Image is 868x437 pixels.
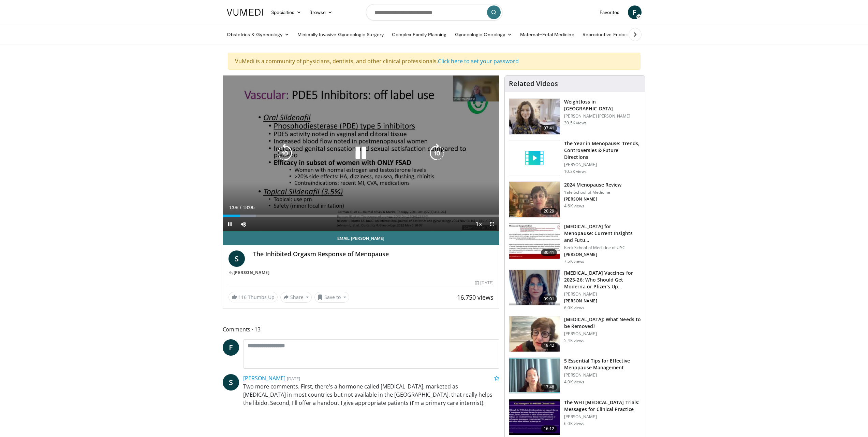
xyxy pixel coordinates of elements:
img: 692f135d-47bd-4f7e-b54d-786d036e68d3.150x105_q85_crop-smart_upscale.jpg [509,182,560,217]
a: Obstetrics & Gynecology [223,28,294,41]
span: 1:08 [229,205,238,210]
a: 07:41 Weightloss in [GEOGRAPHIC_DATA] [PERSON_NAME] [PERSON_NAME] 30.5K views [509,98,641,135]
h3: [MEDICAL_DATA]: What Needs to be Removed? [564,316,641,330]
p: [PERSON_NAME] [564,331,641,337]
p: 6.0K views [564,305,584,311]
a: S [229,250,245,267]
p: 4.6K views [564,203,584,209]
span: 16:12 [541,425,557,432]
div: VuMedi is a community of physicians, dentists, and other clinical professionals. [228,53,641,70]
p: 30.5K views [564,120,587,126]
a: Browse [305,5,337,19]
video-js: Video Player [223,76,499,231]
button: Mute [237,217,250,231]
span: 20:29 [541,208,557,215]
a: Minimally Invasive Gynecologic Surgery [293,28,388,41]
a: Email [PERSON_NAME] [223,231,499,245]
a: Click here to set your password [438,57,519,65]
small: [DATE] [287,375,300,382]
span: 17:48 [541,384,557,391]
a: Complex Family Planning [388,28,451,41]
h3: [MEDICAL_DATA] for Menopause: Current Insights and Futu… [564,223,641,244]
a: 20:29 2024 Menopause Review Yale School of Medicine [PERSON_NAME] 4.6K views [509,181,641,218]
button: Fullscreen [485,217,499,231]
a: 30:41 [MEDICAL_DATA] for Menopause: Current Insights and Futu… Keck School of Medicine of USC [PE... [509,223,641,264]
h3: The Year in Menopause: Trends, Controversies & Future Directions [564,140,641,161]
h3: Weightloss in [GEOGRAPHIC_DATA] [564,98,641,112]
a: 16:12 The WHI [MEDICAL_DATA] Trials: Messages for Clinical Practice [PERSON_NAME] 6.0K views [509,399,641,435]
img: 6839e091-2cdb-4894-b49b-01b874b873c4.150x105_q85_crop-smart_upscale.jpg [509,358,560,393]
span: 18:06 [242,205,254,210]
h3: 2024 Menopause Review [564,181,621,188]
img: 9983fed1-7565-45be-8934-aef1103ce6e2.150x105_q85_crop-smart_upscale.jpg [509,99,560,134]
p: 10.3K views [564,169,587,174]
p: 5.4K views [564,338,584,343]
p: 7.5K views [564,259,584,264]
span: / [240,205,241,210]
a: [PERSON_NAME] [243,374,285,382]
button: Playback Rate [472,217,485,231]
p: [PERSON_NAME] [564,372,641,378]
img: video_placeholder_short.svg [509,140,560,176]
a: Favorites [595,5,624,19]
a: The Year in Menopause: Trends, Controversies & Future Directions [PERSON_NAME] 10.3K views [509,140,641,176]
a: 116 Thumbs Up [229,292,278,302]
img: 4d0a4bbe-a17a-46ab-a4ad-f5554927e0d3.150x105_q85_crop-smart_upscale.jpg [509,316,560,352]
p: 6.0K views [564,421,584,426]
a: 09:01 [MEDICAL_DATA] Vaccines for 2025-26: Who Should Get Moderna or Pfizer’s Up… [PERSON_NAME] [... [509,270,641,311]
span: 30:41 [541,249,557,256]
p: [PERSON_NAME] [564,414,641,420]
a: Maternal–Fetal Medicine [516,28,578,41]
div: By [229,270,494,276]
a: Specialties [267,5,306,19]
div: Progress Bar [223,215,499,217]
span: 09:01 [541,296,557,302]
p: [PERSON_NAME] [564,252,641,257]
span: 07:41 [541,125,557,132]
p: Yale School of Medicine [564,190,621,195]
h3: [MEDICAL_DATA] Vaccines for 2025-26: Who Should Get Moderna or Pfizer’s Up… [564,270,641,290]
span: 16,750 views [457,293,494,301]
div: [DATE] [475,280,494,286]
button: Pause [223,217,237,231]
p: Keck School of Medicine of USC [564,245,641,250]
button: Save to [314,292,349,303]
a: [PERSON_NAME] [234,270,270,275]
h4: The Inhibited Orgasm Response of Menopause [253,250,494,258]
img: 47271b8a-94f4-49c8-b914-2a3d3af03a9e.150x105_q85_crop-smart_upscale.jpg [509,223,560,259]
a: 19:42 [MEDICAL_DATA]: What Needs to be Removed? [PERSON_NAME] 5.4K views [509,316,641,352]
p: [PERSON_NAME] [564,162,641,167]
h3: 5 Essential Tips for Effective Menopause Management [564,357,641,371]
img: VuMedi Logo [227,9,263,16]
img: 532cbc20-ffc3-4bbe-9091-e962fdb15cb8.150x105_q85_crop-smart_upscale.jpg [509,399,560,435]
p: [PERSON_NAME] [564,291,641,297]
h4: Related Videos [509,80,558,88]
span: 116 [238,294,247,300]
p: [PERSON_NAME] [564,298,641,304]
a: Reproductive Endocrinology & [MEDICAL_DATA] [578,28,693,41]
a: Gynecologic Oncology [451,28,516,41]
a: F [223,339,239,356]
a: F [628,5,642,19]
p: [PERSON_NAME] [PERSON_NAME] [564,113,641,119]
img: 4e370bb1-17f0-4657-a42f-9b995da70d2f.png.150x105_q85_crop-smart_upscale.png [509,270,560,305]
a: 17:48 5 Essential Tips for Effective Menopause Management [PERSON_NAME] 4.0K views [509,357,641,394]
p: [PERSON_NAME] [564,196,621,202]
button: Share [280,292,312,303]
p: Two more comments. First, there's a hormone called [MEDICAL_DATA], marketed as [MEDICAL_DATA] in ... [243,382,500,407]
h3: The WHI [MEDICAL_DATA] Trials: Messages for Clinical Practice [564,399,641,413]
span: 19:42 [541,342,557,349]
a: S [223,374,239,391]
input: Search topics, interventions [366,4,502,21]
span: Comments 13 [223,325,500,334]
p: 4.0K views [564,379,584,385]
